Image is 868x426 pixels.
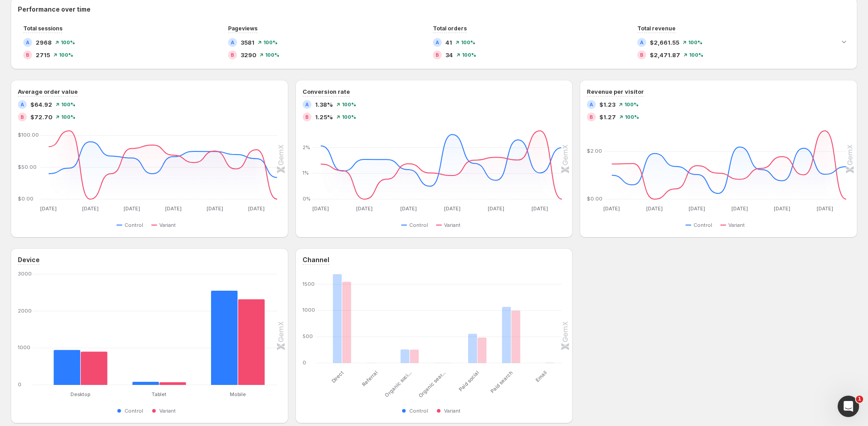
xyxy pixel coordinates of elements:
[125,221,143,229] span: Control
[120,274,199,385] g: Tablet: Control 83,Variant 71
[604,205,620,212] text: [DATE]
[159,361,186,385] rect: Variant 71
[18,132,39,138] text: $100.00
[361,369,378,387] text: Referral
[151,405,179,416] button: Variant
[356,205,373,212] text: [DATE]
[18,196,33,202] text: $0.00
[410,328,419,363] rect: Variant 255
[18,271,32,277] text: 3000
[409,221,428,229] span: Control
[489,369,514,394] text: Paid search
[728,221,745,229] span: Variant
[637,25,676,32] span: Total revenue
[61,102,75,107] span: 100 %
[625,114,639,120] span: 100 %
[303,87,350,96] h3: Conversion rate
[393,274,427,363] g: Organic social: Control 259,Variant 255
[303,333,313,339] text: 500
[325,274,359,363] g: Direct: Control 1692,Variant 1548
[720,220,748,230] button: Variant
[159,407,176,414] span: Variant
[587,87,644,96] h3: Revenue per visitor
[444,221,461,229] span: Variant
[650,50,680,59] span: $2,471.87
[342,274,351,363] rect: Variant 1548
[207,205,223,212] text: [DATE]
[685,220,716,230] button: Control
[125,407,143,414] span: Control
[731,205,748,212] text: [DATE]
[124,205,140,212] text: [DATE]
[312,205,329,212] text: [DATE]
[59,52,73,58] span: 100 %
[774,205,791,212] text: [DATE]
[417,369,447,399] text: Organic sear…
[165,205,182,212] text: [DATE]
[444,407,461,414] span: Variant
[409,407,428,414] span: Control
[650,38,679,47] span: $2,661.55
[838,35,850,48] button: Expand chart
[21,114,24,120] h2: B
[40,205,57,212] text: [DATE]
[624,102,639,107] span: 100 %
[817,205,833,212] text: [DATE]
[640,40,644,45] h2: A
[457,369,481,393] text: Paid social
[545,341,554,363] rect: Variant 1
[303,255,329,264] h3: Channel
[366,341,376,363] rect: Control 2
[330,369,345,384] text: Direct
[444,205,461,212] text: [DATE]
[599,113,616,121] span: $1.27
[587,196,602,202] text: $0.00
[305,114,309,120] h2: B
[426,274,460,363] g: Organic search: Control 1,Variant 2
[502,285,511,363] rect: Control 1070
[26,52,29,58] h2: B
[494,274,528,363] g: Paid search: Control 1070,Variant 999
[838,396,859,417] iframe: Intercom live chat
[477,316,486,363] rect: Variant 485
[230,391,246,397] text: Mobile
[532,205,548,212] text: [DATE]
[303,359,306,366] text: 0
[18,308,32,314] text: 2000
[18,344,30,351] text: 1000
[18,87,78,96] h3: Average order value
[18,255,40,264] h3: Device
[436,52,439,58] h2: B
[590,114,593,120] h2: B
[151,220,179,230] button: Variant
[199,274,277,385] g: Mobile: Control 2553,Variant 2318
[71,391,90,397] text: Desktop
[303,307,315,313] text: 1000
[688,40,702,45] span: 100 %
[434,341,444,363] rect: Control 1
[332,274,342,363] rect: Control 1692
[82,205,99,212] text: [DATE]
[152,391,166,397] text: Tablet
[265,52,279,58] span: 100 %
[231,40,234,45] h2: A
[445,50,453,59] span: 34
[694,221,712,229] span: Control
[159,221,176,229] span: Variant
[61,40,75,45] span: 100 %
[61,114,75,120] span: 100 %
[80,330,107,385] rect: Variant 901
[315,100,333,109] span: 1.38%
[23,25,62,32] span: Total sessions
[443,341,453,363] rect: Variant 2
[436,40,439,45] h2: A
[640,52,644,58] h2: B
[228,25,257,32] span: Pageviews
[462,52,476,58] span: 100 %
[18,381,21,388] text: 0
[856,396,863,403] span: 1
[400,205,416,212] text: [DATE]
[468,312,478,363] rect: Control 557
[342,114,356,120] span: 100 %
[646,205,663,212] text: [DATE]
